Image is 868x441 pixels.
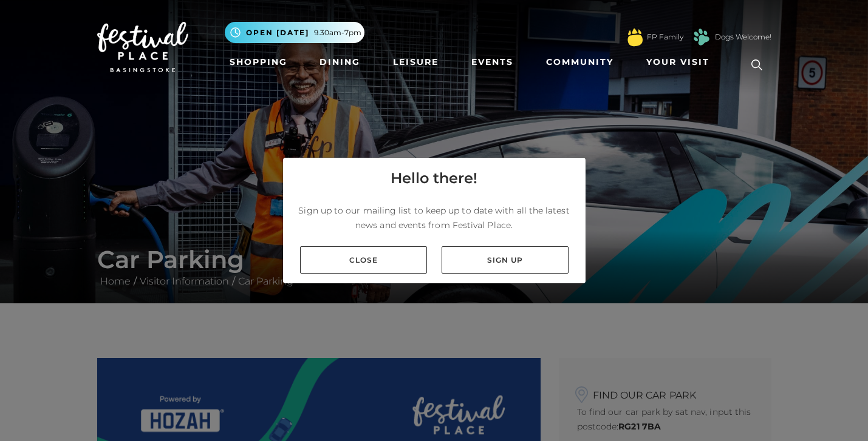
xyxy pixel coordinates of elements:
[647,32,683,42] a: FP Family
[246,27,309,38] span: Open [DATE]
[314,27,361,38] span: 9.30am-7pm
[646,56,709,69] span: Your Visit
[442,246,569,274] a: Sign up
[641,51,720,73] a: Your Visit
[225,22,364,43] button: Open [DATE] 9.30am-7pm
[541,51,618,73] a: Community
[715,32,771,42] a: Dogs Welcome!
[300,246,427,274] a: Close
[466,51,518,73] a: Events
[225,51,292,73] a: Shopping
[97,22,188,73] img: Festival Place Logo
[388,51,443,73] a: Leisure
[391,167,477,189] h4: Hello there!
[293,203,576,232] p: Sign up to our mailing list to keep up to date with all the latest news and events from Festival ...
[315,51,365,73] a: Dining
